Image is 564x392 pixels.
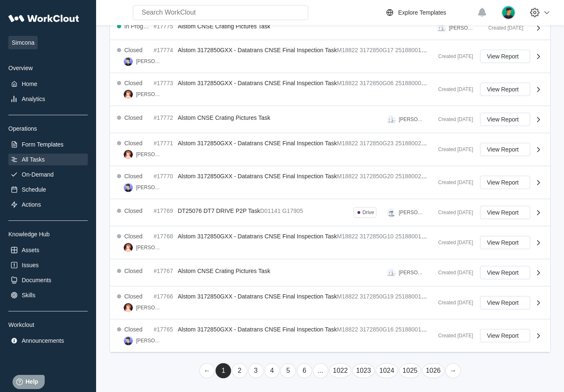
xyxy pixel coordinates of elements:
a: ... [313,363,328,378]
div: All Tasks [22,156,45,163]
div: Workclout [8,321,88,328]
button: View Report [480,50,530,63]
mark: 251880010SM [395,233,433,240]
button: View Report [480,176,530,189]
div: #17766 [154,293,175,300]
a: Closed#17769DT25076 DT7 DRIVE P2P TaskD01141G17905Drive[PERSON_NAME]Created [DATE]View Report [110,199,550,226]
span: View Report [487,300,519,306]
span: Alstom CNSE Crating Pictures Task [178,23,270,30]
span: DT25076 DT7 DRIVE P2P Task [178,207,260,214]
span: View Report [487,333,519,339]
span: Alstom 3172850GXX - Datatrans CNSE Final Inspection Task [178,326,337,333]
mark: M18822 [337,233,358,240]
mark: 3172850G23 [360,140,394,147]
img: clout-01.png [386,208,396,217]
a: Next page [445,363,461,378]
div: Operations [8,125,88,132]
div: In Progress [124,23,150,30]
div: #17771 [154,140,175,147]
mark: 3172850G19 [360,293,394,300]
div: Closed [124,47,143,53]
a: Closed#17768Alstom 3172850GXX - Datatrans CNSE Final Inspection TaskM188223172850G10251880010SM[P... [110,226,550,259]
button: View Report [480,266,530,279]
a: Closed#17767Alstom CNSE Crating Pictures Task[PERSON_NAME]Created [DATE]View Report [110,259,550,286]
div: Created [DATE] [432,333,473,339]
mark: 3172850G17 [360,47,394,53]
mark: 251880020SM [395,173,433,180]
div: Closed [124,140,143,147]
span: View Report [487,210,519,215]
span: View Report [487,180,519,185]
div: Created [DATE] [432,270,473,276]
a: Announcements [8,335,88,346]
a: Page 2 [232,363,247,378]
button: View Report [480,206,530,219]
mark: M18822 [337,293,358,300]
mark: 3172850G06 [360,80,394,86]
button: View Report [480,296,530,309]
mark: 251880017SM [395,47,433,53]
mark: 251880016SM [395,326,433,333]
a: Previous page [199,363,215,378]
a: Issues [8,259,88,271]
div: Analytics [22,96,45,102]
span: View Report [487,116,519,122]
div: Assets [22,247,39,253]
a: Schedule [8,184,88,195]
div: [PERSON_NAME] [136,91,162,97]
div: Actions [22,201,41,208]
mark: M18822 [337,47,358,53]
a: Analytics [8,93,88,105]
div: Created [DATE] [432,53,473,59]
div: [PERSON_NAME] [136,152,162,157]
mark: 3172850G20 [360,173,394,180]
div: [PERSON_NAME] [136,245,162,250]
span: View Report [487,53,519,59]
div: [PERSON_NAME] [399,210,425,215]
a: Page 6 [297,363,312,378]
div: Created [DATE] [432,300,473,306]
div: Issues [22,262,38,268]
div: #17772 [154,114,175,121]
div: Closed [124,293,143,300]
mark: M18822 [337,326,358,333]
mark: D01141 [260,207,281,214]
span: Alstom 3172850GXX - Datatrans CNSE Final Inspection Task [178,233,337,240]
div: [PERSON_NAME] [449,25,475,31]
mark: G17905 [282,207,303,214]
span: View Report [487,86,519,92]
a: Page 1026 [422,363,445,378]
button: View Report [480,236,530,249]
div: Created [DATE] [432,180,473,185]
a: Closed#17774Alstom 3172850GXX - Datatrans CNSE Final Inspection TaskM188223172850G17251880017SM[P... [110,40,550,73]
mark: M18822 [337,80,358,86]
span: View Report [487,240,519,245]
img: user-2.png [124,90,133,99]
div: Created [DATE] [432,116,473,122]
div: Closed [124,326,143,333]
span: Alstom CNSE Crating Pictures Task [178,268,270,274]
div: Created [DATE] [432,86,473,92]
a: Closed#17770Alstom 3172850GXX - Datatrans CNSE Final Inspection TaskM188223172850G20251880020SM[P... [110,166,550,199]
a: Page 1 is your current page [216,363,231,378]
div: Closed [124,207,143,214]
img: clout-09.png [386,268,396,277]
mark: 3172850G16 [360,326,394,333]
div: Home [22,81,37,87]
span: Simcona [8,36,38,49]
a: Page 3 [248,363,264,378]
img: user-5.png [124,57,133,66]
span: Alstom 3172850GXX - Datatrans CNSE Final Inspection Task [178,173,337,180]
a: Page 1022 [329,363,352,378]
div: Closed [124,80,143,86]
div: [PERSON_NAME] [136,338,162,344]
a: Page 1025 [399,363,422,378]
a: Closed#17765Alstom 3172850GXX - Datatrans CNSE Final Inspection TaskM188223172850G16251880016SM[P... [110,319,550,352]
mark: M18822 [337,173,358,180]
div: Closed [124,114,143,121]
a: Closed#17766Alstom 3172850GXX - Datatrans CNSE Final Inspection TaskM188223172850G19251880019SM[P... [110,286,550,319]
div: Created [DATE] [432,210,473,215]
div: Created [DATE] [482,25,523,31]
div: [PERSON_NAME] [136,58,162,64]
